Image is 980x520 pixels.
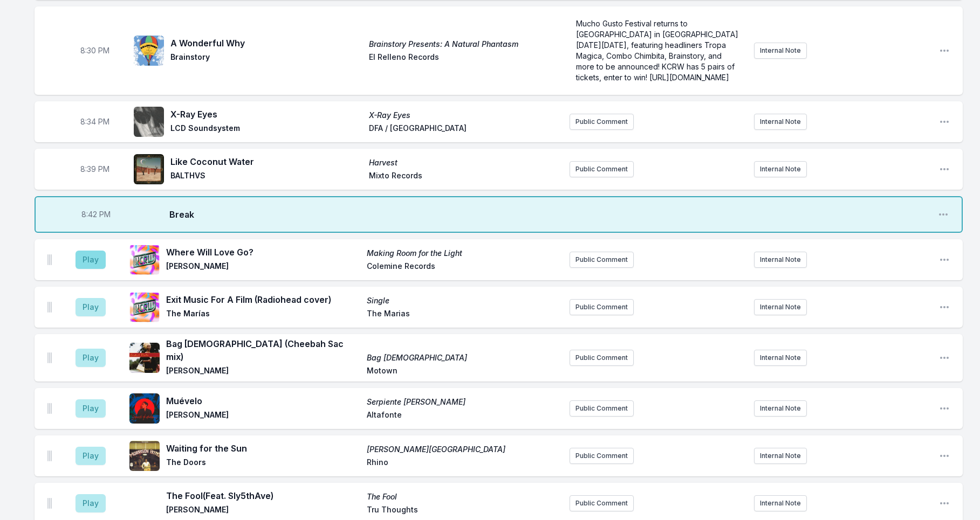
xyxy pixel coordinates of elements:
span: [PERSON_NAME] [166,365,360,378]
span: Bag [DEMOGRAPHIC_DATA] (Cheebah Sac mix) [166,337,360,363]
span: [PERSON_NAME] [166,410,360,422]
span: Muévelo [166,394,360,407]
button: Internal Note [754,114,807,130]
span: Timestamp [80,164,109,175]
button: Open playlist item options [939,498,950,509]
button: Public Comment [570,299,634,315]
button: Open playlist item options [939,450,950,461]
span: LCD Soundsystem [170,123,362,136]
button: Open playlist item options [939,45,950,56]
button: Play [76,494,106,512]
span: Break [169,208,929,221]
span: Mixto Records [369,170,561,183]
img: Drag Handle [47,352,52,363]
span: Bag [DEMOGRAPHIC_DATA] [367,352,561,363]
button: Internal Note [754,448,807,464]
img: Drag Handle [47,403,52,414]
span: Where Will Love Go? [166,246,360,259]
button: Public Comment [570,252,634,268]
button: Open playlist item options [939,403,950,414]
img: X-Ray Eyes [134,107,164,137]
img: Harvest [134,154,164,184]
span: The Fool (Feat. Sly5thAve) [166,489,360,502]
button: Open playlist item options [939,164,950,175]
span: BALTHVS [170,170,362,183]
span: DFA / [GEOGRAPHIC_DATA] [369,123,561,136]
span: The Marias [367,308,561,321]
span: The Marías [166,308,360,321]
span: Single [367,295,561,306]
img: Making Room for the Light [129,245,160,275]
span: Rhino [367,457,561,470]
span: The Fool [367,491,561,502]
span: Timestamp [81,209,111,220]
button: Public Comment [570,495,634,511]
button: Internal Note [754,161,807,177]
span: Exit Music For A Film (Radiohead cover) [166,293,360,306]
button: Play [76,251,106,269]
button: Open playlist item options [939,254,950,265]
button: Internal Note [754,400,807,417]
span: Altafonte [367,410,561,422]
span: Colemine Records [367,261,561,274]
button: Public Comment [570,400,634,417]
span: [PERSON_NAME][GEOGRAPHIC_DATA] [367,444,561,455]
button: Internal Note [754,252,807,268]
img: Drag Handle [47,302,52,313]
span: Timestamp [80,45,109,56]
button: Open playlist item options [939,302,950,313]
span: El Relleno Records [369,52,561,65]
img: Single [129,292,160,322]
span: Brainstory Presents: A Natural Phantasm [369,39,561,50]
span: Waiting for the Sun [166,442,360,455]
button: Open playlist item options [939,116,950,127]
img: The Fool [129,488,160,518]
img: Drag Handle [47,254,52,265]
span: [PERSON_NAME] [166,261,360,274]
button: Open playlist item options [939,352,950,363]
span: X-Ray Eyes [369,110,561,121]
img: Brainstory Presents: A Natural Phantasm [134,36,164,66]
span: Harvest [369,157,561,168]
img: Morrison Hotel [129,441,160,471]
button: Public Comment [570,350,634,366]
span: Motown [367,365,561,378]
span: Tru Thoughts [367,504,561,517]
button: Play [76,349,106,367]
span: Like Coconut Water [170,155,362,168]
button: Internal Note [754,43,807,59]
span: The Doors [166,457,360,470]
img: Serpiente de madera [129,393,160,424]
button: Public Comment [570,161,634,177]
img: Drag Handle [47,498,52,509]
img: Drag Handle [47,450,52,461]
button: Public Comment [570,114,634,130]
button: Internal Note [754,299,807,315]
button: Open playlist item options [938,209,949,220]
span: Timestamp [80,116,109,127]
span: [PERSON_NAME] [166,504,360,517]
span: Mucho Gusto Festival returns to [GEOGRAPHIC_DATA] in [GEOGRAPHIC_DATA] [DATE][DATE], featuring he... [576,19,741,82]
button: Internal Note [754,350,807,366]
span: Making Room for the Light [367,248,561,259]
button: Play [76,399,106,418]
button: Public Comment [570,448,634,464]
span: Brainstory [170,52,362,65]
button: Internal Note [754,495,807,511]
span: Serpiente [PERSON_NAME] [367,397,561,407]
button: Play [76,447,106,465]
span: X-Ray Eyes [170,108,362,121]
img: Bag Lady [129,343,160,373]
button: Play [76,298,106,316]
span: A Wonderful Why [170,37,362,50]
